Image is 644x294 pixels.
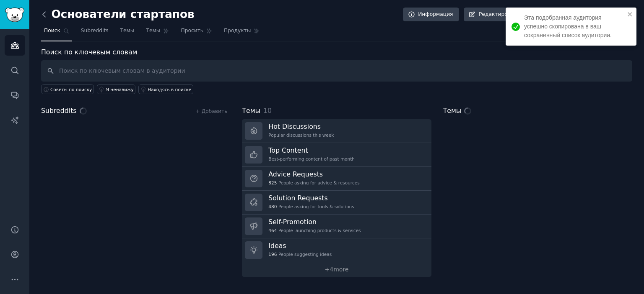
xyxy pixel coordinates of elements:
h3: Solution Requests [268,194,354,202]
h3: Ideas [268,241,332,250]
span: 10 [263,107,272,115]
span: 825 [268,180,277,186]
a: Я ненавижу [97,84,135,94]
font: Просить [181,28,203,33]
font: Редактировать [479,11,520,17]
h3: Top Content [268,146,355,155]
div: People asking for tools & solutions [268,204,354,210]
font: Поиск [44,28,60,33]
a: Редактировать [464,8,526,22]
h3: Advice Requests [268,170,359,179]
a: Темы [143,24,172,41]
h3: Self-Promotion [268,217,361,226]
div: People launching products & services [268,228,361,233]
font: Я ненавижу [106,87,134,92]
font: Советы по поиску [50,87,92,92]
img: Логотип GummySearch [5,8,24,22]
div: People suggesting ideas [268,251,332,257]
button: Советы по поиску [41,84,94,94]
a: Поиск [41,24,72,41]
font: Subreddits [81,28,109,33]
font: Находясь в поиске [148,87,191,92]
a: Self-Promotion464People launching products & services [242,215,431,238]
a: Темы [117,24,138,41]
font: Subreddits [41,107,77,115]
font: Эта подобранная аудитория успешно скопирована в ваш сохраненный список аудитории. [524,14,612,38]
font: Темы [146,28,161,33]
a: Продукты [221,24,262,41]
a: Ideas196People suggesting ideas [242,238,431,262]
font: Поиск по ключевым словам [41,48,137,56]
div: People asking for advice & resources [268,180,359,186]
a: Находясь в поиске [138,84,193,94]
div: Best-performing content of past month [268,156,355,162]
a: Информация [403,8,459,22]
span: 196 [268,251,277,257]
font: Темы [443,107,462,115]
a: + Добавить [196,108,228,114]
h3: Hot Discussions [268,122,334,131]
a: Hot DiscussionsPopular discussions this week [242,119,431,143]
button: закрывать [627,11,633,18]
div: Popular discussions this week [268,132,334,138]
font: Темы [242,107,260,115]
font: Темы [120,28,135,33]
font: Основатели стартапов [52,8,195,20]
font: Информация [418,11,453,17]
a: +4more [242,262,431,277]
span: 464 [268,228,277,233]
a: Просить [178,24,215,41]
a: Top ContentBest-performing content of past month [242,143,431,167]
font: Продукты [224,28,251,33]
a: Subreddits [78,24,112,41]
span: 480 [268,204,277,210]
a: Solution Requests480People asking for tools & solutions [242,191,431,215]
input: Поиск по ключевым словам в аудитории [41,60,632,82]
a: Advice Requests825People asking for advice & resources [242,167,431,191]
